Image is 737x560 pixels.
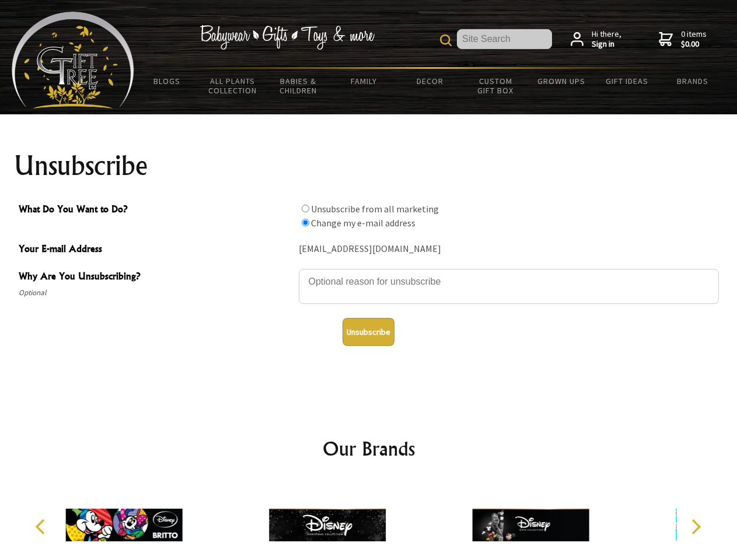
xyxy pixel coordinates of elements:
[311,203,439,215] label: Unsubscribe from all marketing
[528,69,594,93] a: Grown Ups
[29,514,55,540] button: Previous
[659,29,707,50] a: 0 items$0.00
[302,205,309,212] input: What Do You Want to Do?
[440,34,452,46] img: product search
[592,29,621,50] span: Hi there,
[12,12,134,108] img: Babyware - Gifts - Toys and more...
[397,69,463,93] a: Decor
[19,242,293,258] span: Your E-mail Address
[19,269,293,286] span: Why Are You Unsubscribing?
[134,69,200,93] a: BLOGS
[200,69,266,103] a: All Plants Collection
[23,435,714,463] h2: Our Brands
[343,318,394,346] button: Unsubscribe
[660,69,726,93] a: Brands
[266,69,331,103] a: Babies & Children
[200,25,375,50] img: Babywear - Gifts - Toys & more
[299,240,719,258] div: [EMAIL_ADDRESS][DOMAIN_NAME]
[571,29,621,50] a: Hi there,Sign in
[463,69,529,103] a: Custom Gift Box
[594,69,660,93] a: Gift Ideas
[19,202,293,219] span: What Do You Want to Do?
[14,152,724,180] h1: Unsubscribe
[19,286,293,300] span: Optional
[592,39,621,50] strong: Sign in
[311,217,415,229] label: Change my e-mail address
[681,29,707,50] span: 0 items
[299,269,719,304] textarea: Why Are You Unsubscribing?
[681,39,707,50] strong: $0.00
[457,29,552,49] input: Site Search
[331,69,397,93] a: Family
[302,219,309,226] input: What Do You Want to Do?
[683,514,708,540] button: Next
